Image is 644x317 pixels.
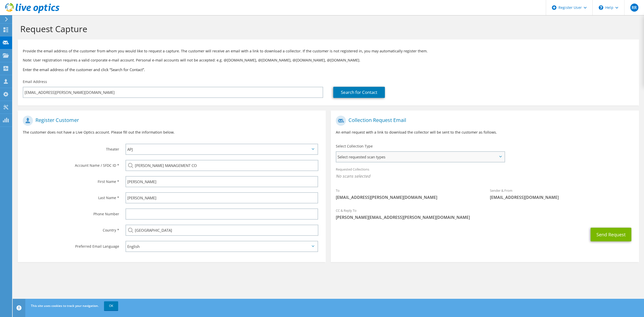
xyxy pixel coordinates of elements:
[336,152,504,162] span: Select requested scan types
[331,185,485,203] div: To
[23,208,119,217] label: Phone Number
[23,116,318,126] h1: Register Customer
[23,144,119,152] label: Theater
[336,195,480,200] span: [EMAIL_ADDRESS][PERSON_NAME][DOMAIN_NAME]
[333,87,385,98] a: Search for Contact
[336,144,373,149] label: Select Collection Type
[23,176,119,184] label: First Name *
[23,241,119,249] label: Preferred Email Language
[23,130,321,135] p: The customer does not have a Live Optics account. Please fill out the information below.
[20,24,634,34] h1: Request Capture
[23,48,634,54] p: Provide the email address of the customer from whom you would like to request a capture. The cust...
[336,215,634,220] span: [PERSON_NAME][EMAIL_ADDRESS][PERSON_NAME][DOMAIN_NAME]
[331,205,639,223] div: CC & Reply To
[599,5,603,10] svg: \n
[23,160,119,168] label: Account Name / SFDC ID *
[485,185,639,203] div: Sender & From
[331,164,639,183] div: Requested Collections
[23,225,119,233] label: Country *
[630,4,638,12] span: RR
[23,67,634,72] h3: Enter the email address of the customer and click “Search for Contact”.
[31,304,99,308] span: This site uses cookies to track your navigation.
[23,192,119,200] label: Last Name *
[23,57,634,63] p: Note: User registration requires a valid corporate e-mail account. Personal e-mail accounts will ...
[104,301,118,310] a: OK
[336,130,634,135] p: An email request with a link to download the collector will be sent to the customer as follows.
[591,228,631,241] button: Send Request
[23,79,47,84] label: Email Address
[336,173,634,179] span: No scans selected
[336,116,631,126] h1: Collection Request Email
[490,195,634,200] span: [EMAIL_ADDRESS][DOMAIN_NAME]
